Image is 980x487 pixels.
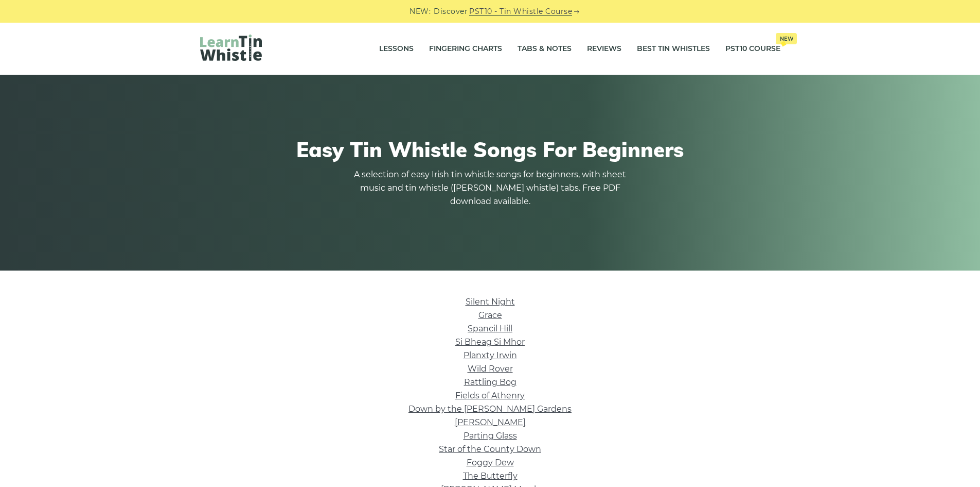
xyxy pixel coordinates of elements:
[200,35,262,61] img: LearnTinWhistle.com
[478,310,502,320] a: Grace
[463,471,518,481] a: The Butterfly
[467,458,514,467] a: Foggy Dew
[464,431,517,441] a: Parting Glass
[455,391,525,400] a: Fields of Athenry
[776,33,797,44] span: New
[351,168,629,208] p: A selection of easy Irish tin whistle songs for beginners, with sheet music and tin whistle ([PER...
[466,297,515,307] a: Silent Night
[587,36,621,62] a: Reviews
[455,337,525,347] a: Si­ Bheag Si­ Mhor
[408,404,572,414] a: Down by the [PERSON_NAME] Gardens
[468,364,513,374] a: Wild Rover
[439,444,541,454] a: Star of the County Down
[464,377,516,387] a: Rattling Bog
[468,324,512,333] a: Spancil Hill
[429,36,502,62] a: Fingering Charts
[725,36,780,62] a: PST10 CourseNew
[637,36,710,62] a: Best Tin Whistles
[200,137,780,162] h1: Easy Tin Whistle Songs For Beginners
[455,417,526,427] a: [PERSON_NAME]
[464,350,517,360] a: Planxty Irwin
[379,36,414,62] a: Lessons
[518,36,572,62] a: Tabs & Notes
